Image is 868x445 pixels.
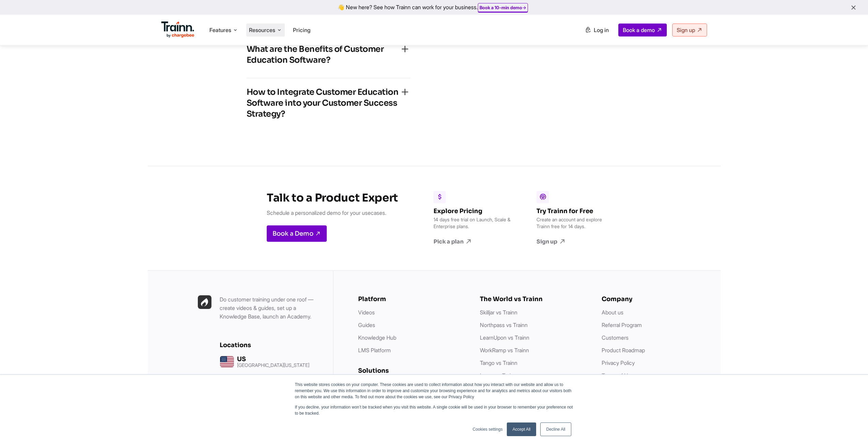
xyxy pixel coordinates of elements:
a: Terms of Usage [602,372,639,379]
b: Book a 10-min demo [480,5,522,10]
img: Trainn | everything under one roof [198,295,211,309]
a: Pricing [293,27,310,33]
a: LearnUpon vs Trainn [480,334,529,341]
h6: Try Trainn for Free [536,207,615,215]
a: Book a Demo [267,225,327,242]
a: Privacy Policy [602,359,635,366]
a: Book a 10-min demo→ [480,5,526,10]
span: Resources [249,26,275,34]
h4: How to Integrate Customer Education Software into your Customer Success Strategy? [247,87,399,119]
a: Customers [602,334,629,341]
p: If you decline, your information won’t be tracked when you visit this website. A single cookie wi... [295,404,573,416]
a: Book a demo [618,24,667,36]
p: [GEOGRAPHIC_DATA][US_STATE] [237,363,309,368]
a: Loom vs Trainn [480,372,517,379]
h6: Solutions [358,367,466,374]
a: Cookies settings [473,426,503,432]
a: Accept All [507,422,536,436]
a: Skilljar vs Trainn [480,309,517,316]
a: Pick a plan [433,238,512,246]
a: Guides [358,322,375,328]
p: 14 days free trial on Launch, Scale & Enterprise plans. [433,216,512,230]
a: Sign up [672,24,707,36]
a: Referral Program [602,322,642,328]
h6: Locations [220,341,322,349]
a: About us [602,309,623,316]
a: Product Roadmap [602,347,645,354]
h3: Talk to a Product Expert [267,191,398,205]
h6: Company [602,295,710,303]
span: Sign up [677,27,695,33]
img: us headquarters [220,354,234,369]
p: Do customer training under one roof — create videos & guides, set up a Knowledge Base, launch an ... [220,295,322,321]
a: LMS Platform [358,347,391,354]
p: This website stores cookies on your computer. These cookies are used to collect information about... [295,382,573,400]
h6: Platform [358,295,466,303]
p: Schedule a personalized demo for your usecases. [267,209,398,217]
h6: Explore Pricing [433,207,512,215]
a: Sign up [536,238,615,246]
p: Create an account and explore Trainn free for 14 days. [536,216,615,230]
span: Book a demo [623,27,655,33]
a: Knowledge Hub [358,334,396,341]
img: Trainn Logo [161,21,195,38]
a: WorkRamp vs Trainn [480,347,529,354]
a: Log in [581,24,613,36]
div: 👋 New here? See how Trainn can work for your business. [4,4,864,11]
a: Decline All [540,422,571,436]
h4: What are the Benefits of Customer Education Software? [247,44,399,65]
span: Log in [594,27,609,33]
a: Videos [358,309,375,316]
h6: US [237,355,309,363]
a: Tango vs Trainn [480,359,517,366]
span: Features [209,26,231,34]
a: Northpass vs Trainn [480,322,528,328]
h6: The World vs Trainn [480,295,588,303]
